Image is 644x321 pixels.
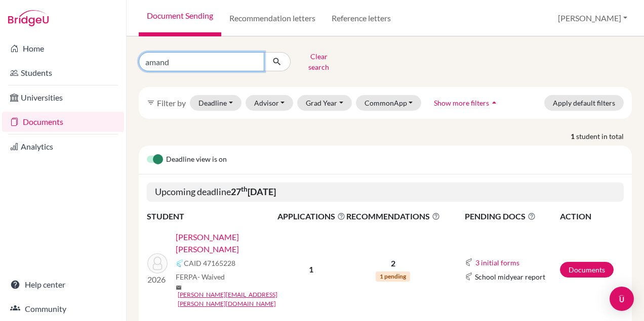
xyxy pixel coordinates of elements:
button: 3 initial forms [475,257,520,268]
button: Advisor [246,95,294,111]
span: RECOMMENDATIONS [346,210,440,222]
img: Common App logo [465,272,473,281]
a: [PERSON_NAME][EMAIL_ADDRESS][PERSON_NAME][DOMAIN_NAME] [178,290,284,308]
a: Home [2,38,124,59]
p: 2 [346,257,440,269]
p: 2026 [147,273,168,286]
span: Deadline view is on [166,154,227,166]
span: - Waived [197,272,225,281]
img: Bridge-U [8,10,49,26]
a: Students [2,63,124,83]
span: Filter by [157,98,186,108]
img: Common App logo [465,258,473,266]
a: [PERSON_NAME] [PERSON_NAME] [176,231,284,255]
a: Community [2,299,124,319]
a: Universities [2,87,124,108]
img: Common App logo [176,259,184,267]
button: CommonApp [356,95,422,111]
strong: 1 [571,131,576,142]
a: Analytics [2,136,124,157]
a: Documents [560,262,614,278]
button: Grad Year [297,95,352,111]
span: APPLICATIONS [277,210,345,222]
h5: Upcoming deadline [147,182,624,202]
span: Show more filters [434,99,489,107]
button: Clear search [291,49,347,75]
a: Documents [2,112,124,132]
span: FERPA [176,271,225,282]
i: filter_list [147,99,155,107]
span: student in total [576,131,632,142]
button: [PERSON_NAME] [553,9,632,28]
i: arrow_drop_up [489,98,499,108]
a: Help center [2,274,124,295]
span: 1 pending [376,271,410,282]
th: STUDENT [147,210,277,223]
button: Apply default filters [544,95,624,111]
input: Find student by name... [139,52,264,71]
button: Deadline [190,95,241,111]
button: Show more filtersarrow_drop_up [425,95,508,111]
div: Open Intercom Messenger [610,287,634,311]
th: ACTION [559,210,624,223]
img: Campos, Amanda Sousa Melo [147,253,168,273]
span: PENDING DOCS [465,210,559,222]
b: 27 [DATE] [231,186,276,197]
span: CAID 47165228 [184,258,235,268]
span: School midyear report [475,271,545,282]
sup: th [241,185,248,193]
b: 1 [309,264,313,274]
span: mail [176,285,182,291]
